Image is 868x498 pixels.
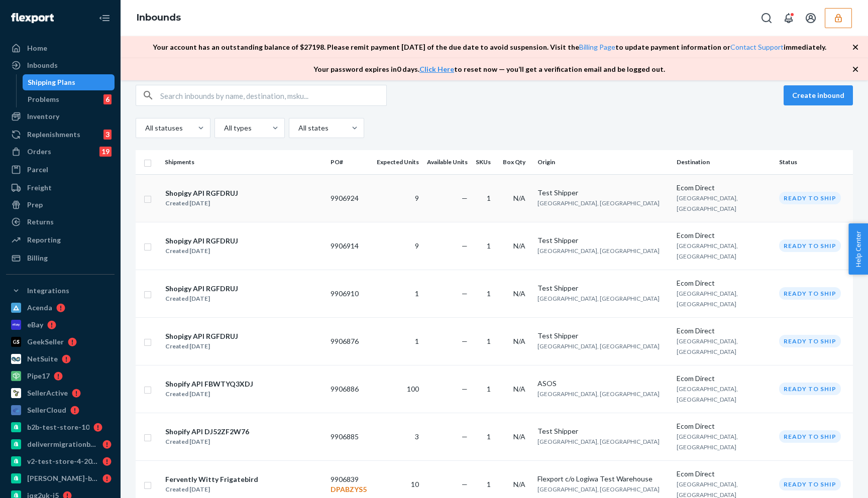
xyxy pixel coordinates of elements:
a: Parcel [6,162,115,178]
a: Contact Support [730,43,784,51]
span: [GEOGRAPHIC_DATA], [GEOGRAPHIC_DATA] [677,337,738,355]
span: — [462,241,468,250]
span: [GEOGRAPHIC_DATA], [GEOGRAPHIC_DATA] [677,242,738,260]
td: 9906876 [327,317,373,365]
th: Shipments [161,150,327,174]
div: Ecom Direct [677,374,771,384]
span: 100 [407,385,419,393]
div: Shopigy API RGFDRUJ [165,331,238,341]
span: 9 [415,241,419,250]
div: 3 [103,130,112,140]
p: DPABZYS5 [331,484,369,494]
div: Created [DATE] [165,198,238,208]
a: Shipping Plans [23,74,115,90]
div: Ready to ship [779,335,841,347]
ol: breadcrumbs [129,4,189,33]
a: Inbounds [137,12,181,23]
a: NetSuite [6,351,115,367]
a: Inventory [6,108,115,125]
span: — [462,289,468,298]
span: N/A [513,385,525,393]
div: Created [DATE] [165,389,253,399]
div: Shopify API FBWTYQ3XDJ [165,379,253,389]
th: Available Units [423,150,472,174]
span: [GEOGRAPHIC_DATA], [GEOGRAPHIC_DATA] [677,194,738,212]
div: 19 [99,147,112,157]
div: Flexport c/o Logiwa Test Warehouse [537,474,669,484]
div: Returns [27,217,54,227]
a: Problems6 [23,91,115,107]
div: Created [DATE] [165,246,238,256]
span: [GEOGRAPHIC_DATA], [GEOGRAPHIC_DATA] [537,438,660,445]
span: 1 [487,432,491,441]
span: [GEOGRAPHIC_DATA], [GEOGRAPHIC_DATA] [537,390,660,398]
a: Billing [6,250,115,266]
div: Created [DATE] [165,294,238,304]
div: Ready to ship [779,192,841,204]
div: SellerCloud [27,405,66,415]
span: N/A [513,289,525,298]
td: 9906924 [327,174,373,222]
div: Ecom Direct [677,326,771,336]
div: Home [27,43,47,53]
div: Integrations [27,286,69,296]
div: b2b-test-store-10 [27,422,89,432]
th: Destination [673,150,775,174]
div: Created [DATE] [165,484,258,494]
a: Acenda [6,300,115,316]
span: — [462,337,468,345]
a: Orders19 [6,144,115,160]
a: SellerCloud [6,402,115,418]
a: SellerActive [6,385,115,401]
div: v2-test-store-4-2025 [27,456,98,466]
div: Shipping Plans [28,77,75,87]
div: Shopigy API RGFDRUJ [165,284,238,294]
button: Help Center [848,223,868,275]
button: Integrations [6,283,115,299]
div: Billing [27,253,48,263]
div: 6 [103,94,112,104]
th: Expected Units [373,150,423,174]
a: Reporting [6,232,115,248]
span: N/A [513,337,525,345]
a: Pipe17 [6,368,115,384]
div: Orders [27,147,51,157]
a: Prep [6,197,115,213]
div: Acenda [27,303,52,313]
div: Test Shipper [537,331,669,341]
a: Home [6,40,115,56]
span: N/A [513,432,525,441]
th: PO# [327,150,373,174]
span: [GEOGRAPHIC_DATA], [GEOGRAPHIC_DATA] [537,295,660,302]
span: 1 [487,194,491,202]
td: 9906885 [327,413,373,460]
div: Ready to ship [779,478,841,490]
div: Ready to ship [779,287,841,300]
div: Fervently Witty Frigatebird [165,474,258,484]
span: 1 [487,480,491,488]
span: — [462,194,468,202]
div: Pipe17 [27,371,50,381]
span: [GEOGRAPHIC_DATA], [GEOGRAPHIC_DATA] [537,199,660,207]
div: Parcel [27,165,48,175]
span: — [462,480,468,488]
span: [GEOGRAPHIC_DATA], [GEOGRAPHIC_DATA] [677,433,738,451]
span: 1 [415,289,419,298]
span: — [462,385,468,393]
button: Open notifications [779,8,799,28]
span: 1 [487,337,491,345]
div: Created [DATE] [165,437,249,447]
button: Open Search Box [756,8,777,28]
span: [GEOGRAPHIC_DATA], [GEOGRAPHIC_DATA] [537,342,660,350]
div: Ready to ship [779,383,841,395]
button: Open account menu [801,8,821,28]
span: N/A [513,480,525,488]
div: Created [DATE] [165,341,238,351]
button: Close Navigation [94,8,115,28]
div: NetSuite [27,354,58,364]
div: Shopigy API RGFDRUJ [165,236,238,246]
div: Test Shipper [537,283,669,293]
div: Replenishments [27,130,80,140]
div: [PERSON_NAME]-b2b-test-store-2 [27,473,98,483]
